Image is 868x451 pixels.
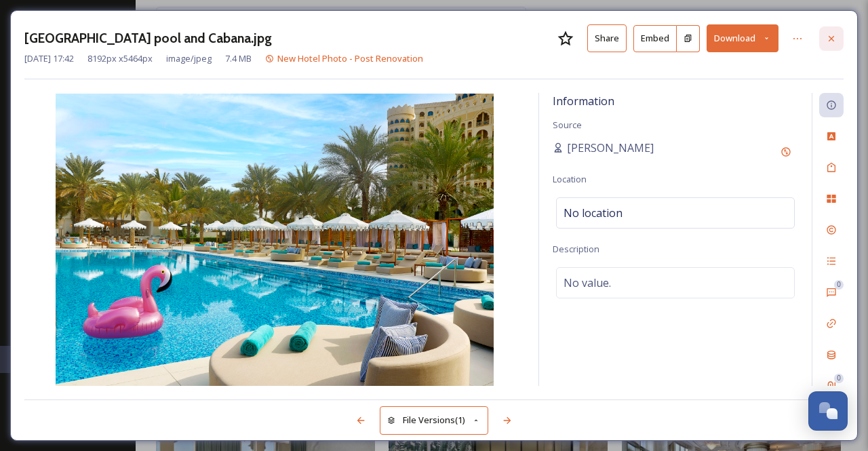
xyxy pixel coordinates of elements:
[87,52,153,65] span: 8192 px x 5464 px
[633,25,677,52] button: Embed
[380,406,488,434] button: File Versions(1)
[225,52,252,65] span: 7.4 MB
[553,173,587,185] span: Location
[567,140,654,156] span: [PERSON_NAME]
[24,52,74,65] span: [DATE] 17:42
[277,52,423,64] span: New Hotel Photo - Post Renovation
[564,205,623,221] span: No location
[834,280,844,290] div: 0
[553,243,599,255] span: Description
[553,94,614,109] span: Information
[24,28,272,48] h3: [GEOGRAPHIC_DATA] pool and Cabana.jpg
[834,374,844,383] div: 0
[564,275,611,291] span: No value.
[808,391,848,431] button: Open Chat
[587,24,627,52] button: Share
[166,52,212,65] span: image/jpeg
[24,94,525,386] img: Sunset%20Beach%20pool%20and%20Cabana.jpg
[707,24,778,52] button: Download
[553,119,582,131] span: Source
